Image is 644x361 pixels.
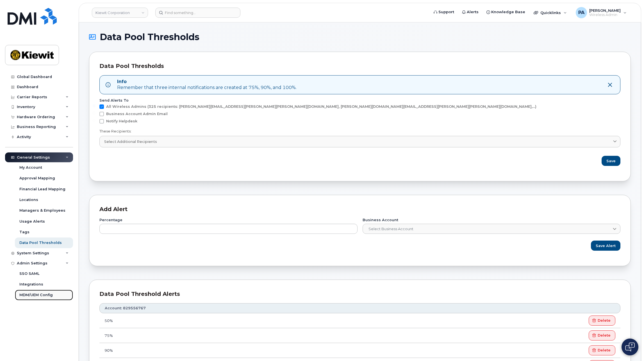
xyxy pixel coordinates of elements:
[606,158,616,164] span: Save
[93,119,95,122] input: Notify Helpdesk
[99,328,289,343] td: 75%
[589,316,615,326] button: Delete
[99,303,620,313] th: Account: 829556767
[99,99,620,102] label: Send Alerts To
[363,218,621,222] label: Business Account
[106,112,168,116] span: Business Account Admin Email
[589,330,615,341] button: Delete
[99,218,358,222] label: Percentage
[100,33,199,41] span: Data Pool Thresholds
[598,333,611,338] span: Delete
[99,313,289,328] td: 50%
[591,241,620,251] button: Save Alert
[596,243,616,248] span: Save Alert
[106,104,536,109] span: All Wireless Admins (325 recipients: [PERSON_NAME][EMAIL_ADDRESS][PERSON_NAME][PERSON_NAME][DOMAI...
[625,342,635,351] img: Open chat
[99,62,620,70] div: Data Pool Thresholds
[117,79,127,84] p: Info
[99,205,620,213] div: Add Alert
[106,119,137,123] span: Notify Helpdesk
[117,84,297,91] div: Remember that three internal notifications are created at 75%, 90%, and 100%.
[602,156,620,166] button: Save
[99,129,620,134] div: These Recipients:
[363,224,614,234] span: Select Business Account
[598,348,611,353] span: Delete
[99,290,620,298] div: Data Pool Threshold Alerts
[93,112,95,115] input: Business Account Admin Email
[589,345,615,355] button: Delete
[93,104,95,107] input: All Wireless Admins (325 recipients: [PERSON_NAME][EMAIL_ADDRESS][PERSON_NAME][PERSON_NAME][DOMAI...
[99,136,620,147] a: Select Additional Recipients
[598,318,611,323] span: Delete
[99,343,289,358] td: 90%
[104,139,157,144] span: Select Additional Recipients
